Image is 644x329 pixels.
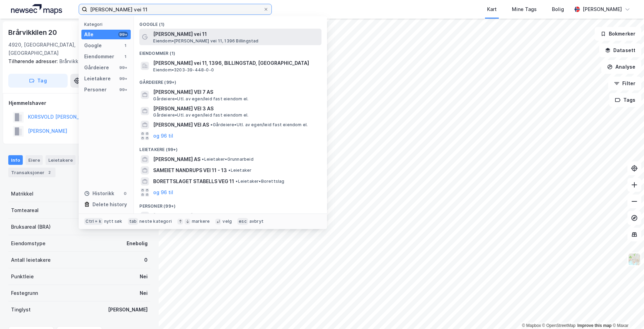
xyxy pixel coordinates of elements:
span: Eiendom • 3203-39-448-0-0 [153,67,214,73]
div: Kontrollprogram for chat [610,296,644,329]
div: Enebolig [127,239,148,248]
div: Matrikkel [11,190,33,198]
span: Eiendom • [PERSON_NAME] vei 11, 1396 Billingstad [153,38,258,44]
div: Brårvikkilen 20 [8,27,58,38]
div: 1 [122,54,128,59]
span: Leietaker [228,168,251,173]
div: Hjemmelshaver [9,99,150,107]
span: Leietaker • Borettslag [236,179,284,184]
div: Bruksareal (BRA) [11,223,51,231]
button: Analyse [601,60,641,74]
div: Punktleie [11,272,34,281]
div: neste kategori [139,219,172,224]
div: Festegrunn [11,289,38,297]
div: Nei [140,272,148,281]
span: • [228,168,230,173]
div: Datasett [78,155,104,165]
div: Gårdeiere [84,63,109,72]
div: [PERSON_NAME] [583,5,622,13]
span: [PERSON_NAME] VEI AS [153,121,209,129]
span: [PERSON_NAME] [153,212,193,220]
div: Eiendommer [84,52,114,61]
div: Leietakere [46,155,76,165]
input: Søk på adresse, matrikkel, gårdeiere, leietakere eller personer [87,4,263,14]
span: • [210,122,212,127]
div: 2 [46,169,53,176]
span: Gårdeiere • Utl. av egen/leid fast eiendom el. [210,122,308,128]
span: SAMEIET NANDRUPS VEI 11 - 13 [153,166,227,175]
span: Person • [DATE] [194,213,228,219]
span: • [194,213,196,218]
span: Tilhørende adresser: [8,58,59,64]
a: OpenStreetMap [542,323,576,328]
div: Info [8,155,23,165]
div: 0 [122,191,128,196]
div: 4920, [GEOGRAPHIC_DATA], [GEOGRAPHIC_DATA] [8,41,117,57]
button: Filter [608,77,641,90]
button: Datasett [599,43,641,57]
div: Leietakere (99+) [134,141,327,154]
div: Historikk [84,189,114,198]
div: Personer [84,86,107,94]
div: Google [84,41,102,50]
img: Z [628,253,641,266]
span: [PERSON_NAME] vei 11, 1396, BILLINGSTAD, [GEOGRAPHIC_DATA] [153,59,319,67]
div: Kategori [84,22,131,27]
span: • [236,179,238,184]
span: Leietaker • Grunnarbeid [202,157,253,162]
div: Eiere [26,155,43,165]
div: Tomteareal [11,206,39,215]
div: Alle [84,30,93,39]
span: Gårdeiere • Utl. av egen/leid fast eiendom el. [153,112,248,118]
div: esc [237,218,248,225]
div: Brårvikkilen 18 [8,57,145,66]
span: [PERSON_NAME] VEI 3 AS [153,104,319,113]
img: logo.a4113a55bc3d86da70a041830d287a7e.svg [11,4,62,14]
a: Improve this map [577,323,612,328]
div: Ctrl + k [84,218,103,225]
div: Mine Tags [512,5,537,13]
iframe: Chat Widget [610,296,644,329]
span: Gårdeiere • Utl. av egen/leid fast eiendom el. [153,96,248,102]
div: avbryt [249,219,264,224]
div: 99+ [118,87,128,92]
div: 99+ [118,76,128,81]
div: Google (1) [134,16,327,29]
div: Delete history [92,200,127,209]
div: nytt søk [104,219,122,224]
button: Tags [609,93,641,107]
div: Tinglyst [11,306,31,314]
div: Gårdeiere (99+) [134,74,327,87]
div: Bolig [552,5,564,13]
div: Eiendomstype [11,239,46,248]
div: 99+ [118,65,128,70]
div: Nei [140,289,148,297]
button: og 96 til [153,132,173,140]
div: Kart [487,5,497,13]
span: [PERSON_NAME] vei 11 [153,30,319,38]
div: 1 [122,43,128,48]
div: Personer (99+) [134,198,327,210]
div: 0 [144,256,148,264]
div: Antall leietakere [11,256,51,264]
div: Leietakere [84,74,111,83]
span: BORETTSLAGET STABELLS VEG 11 [153,177,234,186]
span: [PERSON_NAME] VEI 7 AS [153,88,319,96]
div: 99+ [118,32,128,37]
div: tab [128,218,138,225]
div: Transaksjoner [8,168,56,177]
div: [PERSON_NAME] [108,306,148,314]
button: Tag [8,74,68,88]
div: Eiendommer (1) [134,45,327,58]
div: markere [192,219,210,224]
button: Bokmerker [595,27,641,41]
div: velg [222,219,232,224]
button: og 96 til [153,188,173,197]
span: • [202,157,204,162]
a: Mapbox [522,323,541,328]
span: [PERSON_NAME] AS [153,155,200,163]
